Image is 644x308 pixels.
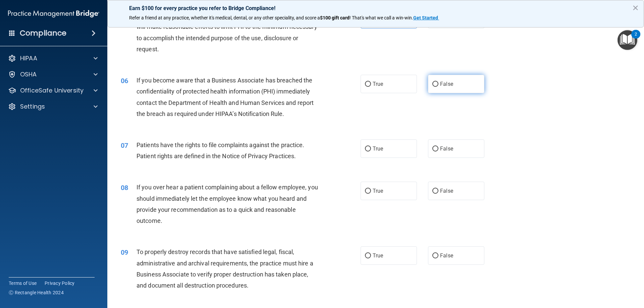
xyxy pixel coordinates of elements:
input: True [365,146,371,151]
a: Privacy Policy [45,280,75,287]
input: False [432,253,438,258]
span: False [440,145,453,152]
p: OSHA [20,70,37,78]
span: True [373,188,383,194]
span: Refer a friend at any practice, whether it's medical, dental, or any other speciality, and score a [129,15,320,20]
span: Ⓒ Rectangle Health 2024 [9,289,64,296]
a: OfficeSafe University [8,86,98,95]
strong: $100 gift card [320,15,350,20]
button: Open Resource Center, 2 new notifications [618,30,637,50]
p: OfficeSafe University [20,86,84,95]
span: Patients have the rights to file complaints against the practice. Patient rights are defined in t... [137,141,305,160]
span: The Minimum Necessary Rule means that when disclosing PHI, you will make reasonable efforts to li... [137,12,318,53]
span: False [440,81,453,87]
strong: Get Started [413,15,438,20]
span: True [373,81,383,87]
p: HIPAA [20,54,37,62]
span: To properly destroy records that have satisfied legal, fiscal, administrative and archival requir... [137,248,313,289]
a: Settings [8,103,98,111]
span: 08 [121,184,128,192]
input: True [365,189,371,194]
button: Close [632,2,639,13]
a: Get Started [413,15,439,20]
span: 06 [121,77,128,85]
span: True [373,145,383,152]
span: False [440,252,453,259]
input: False [432,82,438,87]
input: True [365,82,371,87]
a: HIPAA [8,54,98,62]
img: PMB logo [8,7,99,20]
input: False [432,189,438,194]
span: False [440,188,453,194]
span: ! That's what we call a win-win. [350,15,413,20]
a: OSHA [8,70,98,78]
span: If you become aware that a Business Associate has breached the confidentiality of protected healt... [137,77,314,117]
h4: Compliance [20,28,66,38]
p: Settings [20,103,45,111]
span: If you over hear a patient complaining about a fellow employee, you should immediately let the em... [137,184,318,224]
input: True [365,253,371,258]
a: Terms of Use [9,280,37,287]
p: Earn $100 for every practice you refer to Bridge Compliance! [129,5,622,11]
span: True [373,252,383,259]
span: 07 [121,141,128,149]
span: 09 [121,248,128,256]
div: 2 [635,34,637,43]
input: False [432,146,438,151]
